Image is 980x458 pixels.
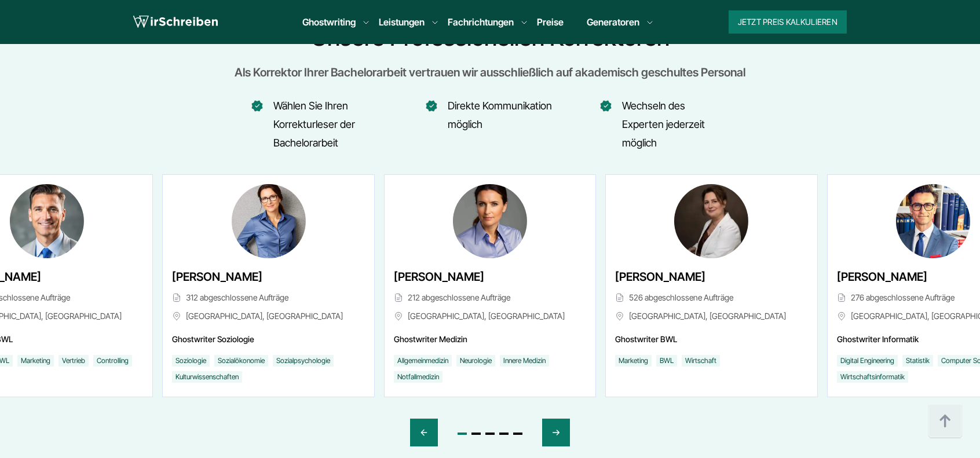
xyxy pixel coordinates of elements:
span: [GEOGRAPHIC_DATA], [GEOGRAPHIC_DATA] [394,309,586,323]
li: Vertrieb [58,355,89,367]
li: Sozialökonomie [214,355,268,367]
li: BWL [656,355,677,367]
li: Neurologie [456,355,495,367]
span: [GEOGRAPHIC_DATA], [GEOGRAPHIC_DATA] [615,309,807,323]
img: Noah Fleischhauer [896,184,970,258]
div: 2 / 5 [605,174,817,397]
span: Go to slide 1 [458,433,467,435]
li: Allgemeinmedizin [394,355,452,367]
li: Controlling [93,355,132,367]
img: Anja Hülshoff [232,184,306,258]
a: Fachrichtungen [448,15,514,29]
li: Wirtschaftsinformatik [837,371,908,383]
span: Go to slide 2 [471,433,481,435]
span: Ghostwriter Soziologie [172,332,364,346]
span: 526 abgeschlossene Aufträge [615,291,807,305]
span: 212 abgeschlossene Aufträge [394,291,586,305]
span: Ghostwriter Medizin [394,332,586,346]
img: logo wirschreiben [133,13,218,31]
span: [PERSON_NAME] [615,268,705,286]
span: Ghostwriter BWL [615,332,807,346]
span: [PERSON_NAME] [837,268,927,286]
span: Go to slide 5 [513,433,522,435]
li: Wechseln des Experten jederzeit möglich [601,97,728,152]
span: 312 abgeschlossene Aufträge [172,291,364,305]
a: Preise [537,16,564,28]
div: Als Korrektor Ihrer Bachelorarbeit vertrauen wir ausschließlich auf akademisch geschultes Personal [129,63,851,82]
div: 5 / 5 [162,174,374,397]
a: Ghostwriting [302,15,356,29]
div: Previous slide [410,419,438,446]
span: [GEOGRAPHIC_DATA], [GEOGRAPHIC_DATA] [172,309,364,323]
li: Sozialpsychologie [273,355,334,367]
li: Soziologie [172,355,210,367]
img: Franz-Josef Köppen [10,184,84,258]
span: Go to slide 3 [485,433,495,435]
a: Leistungen [379,15,425,29]
li: Digital Engineering [837,355,898,367]
img: Dr. Karola Leopold [453,184,527,258]
span: Go to slide 4 [499,433,509,435]
button: Jetzt Preis kalkulieren [729,10,847,34]
li: Notfallmedizin [394,371,443,383]
li: Wirtschaft [682,355,720,367]
li: Innere Medizin [500,355,549,367]
li: Marketing [615,355,652,367]
span: [PERSON_NAME] [394,268,484,286]
a: Generatoren [587,15,639,29]
img: Dr. Eleanor Fischer [674,184,748,258]
li: Kulturwissenschaften [172,371,242,383]
div: Next slide [542,419,570,446]
div: 1 / 5 [384,174,596,397]
li: Direkte Kommunikation möglich [426,97,554,152]
img: button top [928,404,963,439]
li: Marketing [17,355,54,367]
li: Wählen Sie Ihren Korrekturleser der Bachelorarbeit [252,97,379,152]
span: [PERSON_NAME] [172,268,262,286]
li: Statistik [902,355,933,367]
